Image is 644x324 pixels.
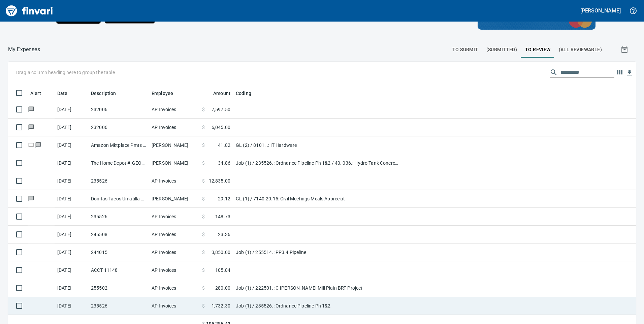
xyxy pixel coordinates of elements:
td: Amazon Mktplace Pmts [DOMAIN_NAME][URL] WA [88,136,149,154]
span: $ [202,231,205,238]
nav: breadcrumb [8,45,40,54]
span: $ [202,285,205,291]
span: Description [91,89,125,97]
span: Alert [30,89,50,97]
span: $ [202,142,205,149]
td: [DATE] [55,244,88,261]
td: [DATE] [55,154,88,172]
td: Job (1) / 222501.: C-[PERSON_NAME] Mill Plain BRT Project [233,279,401,297]
span: Has messages [28,107,35,111]
td: GL (2) / 8101. .: IT Hardware [233,136,401,154]
span: $ [202,267,205,273]
td: Job (1) / 235526.: Ordnance Pipeline Ph 1&2 / 40. 036.: Hydro Tank Concrete ( Structures) / 5: Other [233,154,401,172]
span: (All Reviewable) [559,45,602,54]
span: Online transaction [28,143,35,147]
span: 34.86 [218,160,230,166]
span: Coding [236,89,260,97]
td: ACCT 11148 [88,261,149,279]
span: 23.36 [218,231,230,238]
span: $ [202,160,205,166]
td: 245508 [88,226,149,244]
td: [DATE] [55,136,88,154]
span: 7,597.50 [212,106,230,113]
td: Job (1) / 255514.: PP3.4 Pipeline [233,244,401,261]
span: Employee [152,89,173,97]
td: 235526 [88,297,149,315]
button: Show transactions within a particular date range [614,41,636,58]
span: To Submit [452,45,478,54]
span: Alert [30,89,41,97]
img: Finvari [4,3,55,19]
td: 232006 [88,101,149,119]
td: [DATE] [55,297,88,315]
td: AP Invoices [149,279,199,297]
span: $ [202,213,205,220]
td: [DATE] [55,172,88,190]
td: [PERSON_NAME] [149,154,199,172]
span: Description [91,89,116,97]
td: AP Invoices [149,119,199,136]
span: Date [57,89,68,97]
td: Job (1) / 235526.: Ordnance Pipeline Ph 1&2 [233,297,401,315]
td: [DATE] [55,190,88,208]
span: $ [202,106,205,113]
span: 41.82 [218,142,230,149]
p: My Expenses [8,45,40,54]
span: (Submitted) [486,45,517,54]
span: Has messages [35,143,42,147]
span: Has messages [28,125,35,129]
td: [PERSON_NAME] [149,136,199,154]
button: Choose columns to display [614,67,624,77]
td: 232006 [88,119,149,136]
span: 280.00 [215,285,230,291]
td: [DATE] [55,226,88,244]
td: Donitas Tacos Umatilla OR [88,190,149,208]
td: [DATE] [55,119,88,136]
td: GL (1) / 7140.20.15: Civil Meetings Meals Appreciat [233,190,401,208]
td: 235526 [88,208,149,226]
span: To Review [525,45,551,54]
span: $ [202,124,205,131]
td: AP Invoices [149,244,199,261]
span: Employee [152,89,182,97]
span: $ [202,177,205,184]
td: [PERSON_NAME] [149,190,199,208]
td: 235526 [88,172,149,190]
span: Coding [236,89,251,97]
span: 105.84 [215,267,230,273]
td: AP Invoices [149,226,199,244]
span: Amount [213,89,230,97]
td: [DATE] [55,208,88,226]
td: [DATE] [55,101,88,119]
h5: [PERSON_NAME] [580,7,621,14]
td: AP Invoices [149,208,199,226]
td: AP Invoices [149,261,199,279]
td: 244015 [88,244,149,261]
td: 255502 [88,279,149,297]
span: $ [202,302,205,309]
button: Download Table [624,68,635,78]
td: AP Invoices [149,172,199,190]
span: 6,045.00 [212,124,230,131]
td: The Home Depot #[GEOGRAPHIC_DATA] [88,154,149,172]
p: Drag a column heading here to group the table [16,69,115,76]
span: Date [57,89,76,97]
td: [DATE] [55,261,88,279]
span: Amount [204,89,230,97]
span: Has messages [28,196,35,201]
span: 12,835.00 [209,177,230,184]
span: 1,732.30 [212,302,230,309]
span: $ [202,249,205,256]
td: [DATE] [55,279,88,297]
span: 29.12 [218,195,230,202]
span: 148.73 [215,213,230,220]
td: AP Invoices [149,297,199,315]
button: [PERSON_NAME] [579,5,622,16]
span: 3,850.00 [212,249,230,256]
span: $ [202,195,205,202]
td: AP Invoices [149,101,199,119]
